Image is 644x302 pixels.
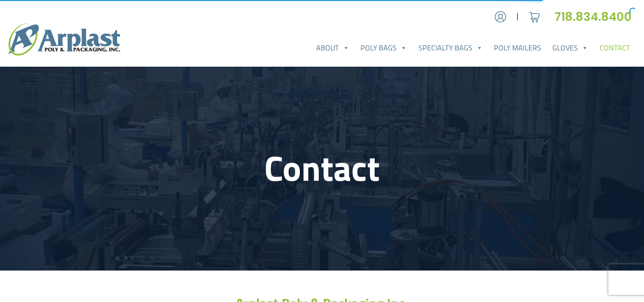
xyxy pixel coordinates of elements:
[554,9,636,25] a: 718.834.8400
[516,11,519,23] span: |
[547,38,594,58] a: Gloves
[38,147,606,189] h1: Contact
[355,38,412,58] a: Poly Bags
[488,38,547,58] a: Poly Mailers
[413,38,488,58] a: Specialty Bags
[594,38,636,58] a: Contact
[311,38,355,58] a: About
[8,23,120,56] img: logo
